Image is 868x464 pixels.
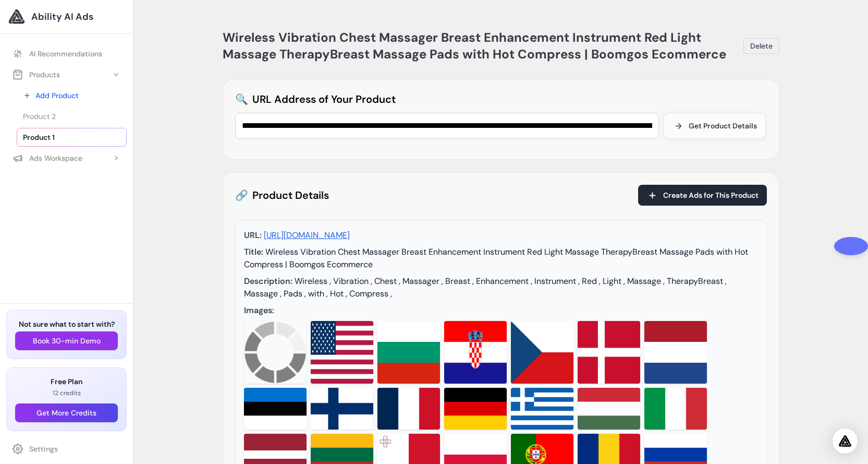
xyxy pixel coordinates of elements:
span: Get Product Details [689,121,757,131]
span: Product 2 [23,111,56,122]
span: Ability AI Ads [31,9,93,24]
img: Parsed image [444,388,507,430]
button: Ads Workspace [6,149,127,168]
a: Add Product [17,86,127,105]
img: Parsed image [311,388,373,430]
div: Ads Workspace [13,153,82,163]
img: Parsed image [244,388,307,430]
span: Images: [244,305,274,316]
img: Parsed image [444,321,507,384]
img: Parsed image [644,388,707,430]
h2: Product Details [235,187,329,204]
button: Products [6,65,127,84]
p: 12 credits [15,389,118,397]
a: Product 2 [17,107,127,126]
img: Parsed image [644,321,707,384]
a: Product 1 [17,128,127,147]
span: Wireless Vibration Chest Massager Breast Enhancement Instrument Red Light Massage TherapyBreast M... [244,246,748,270]
button: Delete [743,38,779,54]
span: Product 1 [23,132,55,142]
span: Wireless Vibration Chest Massager Breast Enhancement Instrument Red Light Massage TherapyBreast M... [223,29,726,62]
div: Open Intercom Messenger [833,429,858,454]
img: Parsed image [578,321,640,384]
span: Title: [244,246,263,257]
img: Parsed image [578,388,640,430]
button: Create Ads for This Product [638,185,767,206]
span: Description: [244,276,292,287]
h3: Not sure what to start with? [15,319,118,329]
span: Wireless , Vibration , Chest , Massager , Breast , Enhancement , Instrument , Red , Light , Massa... [244,276,727,299]
img: Parsed image [311,321,373,384]
div: Products [13,69,60,80]
img: Parsed image [377,321,440,384]
button: Get More Credits [15,403,118,422]
button: Get Product Details [663,113,766,139]
a: Settings [6,439,127,458]
h2: URL Address of Your Product [235,92,767,106]
a: AI Recommendations [6,44,127,63]
span: 🔍 [235,92,248,106]
img: Parsed image [377,388,440,430]
span: 🔗 [235,187,248,204]
span: Delete [750,41,773,51]
span: Create Ads for This Product [663,190,759,200]
img: Parsed image [244,321,307,384]
button: Book 30-min Demo [15,331,118,350]
h3: Free Plan [15,376,118,387]
a: [URL][DOMAIN_NAME] [264,230,350,241]
a: Ability AI Ads [8,8,125,25]
img: Parsed image [511,388,573,430]
img: Parsed image [511,321,573,384]
span: URL: [244,230,262,241]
